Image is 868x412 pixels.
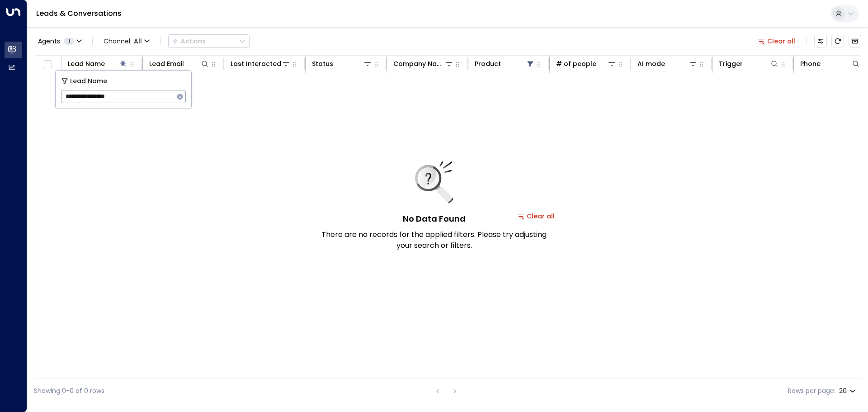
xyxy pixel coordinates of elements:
span: Refresh [831,35,844,47]
button: Clear all [754,35,799,47]
div: Product [475,58,501,69]
div: Last Interacted [231,58,281,69]
div: AI mode [637,58,665,69]
div: Phone [800,58,860,69]
p: There are no records for the applied filters. Please try adjusting your search or filters. [321,229,547,251]
span: Lead Name [70,76,107,86]
span: 1 [64,38,75,45]
div: Company Name [393,58,444,69]
div: Lead Email [149,58,209,69]
div: Trigger [719,58,743,69]
label: Rows per page: [788,386,835,396]
nav: pagination navigation [432,385,461,397]
button: Channel:All [100,35,153,47]
div: Actions [172,37,206,45]
div: AI mode [637,58,698,69]
span: Channel: [100,35,153,47]
button: Customize [814,35,827,47]
div: Lead Name [68,58,128,69]
div: Company Name [393,58,453,69]
div: Trigger [719,58,779,69]
button: Agents1 [34,35,85,47]
span: Agents [38,38,60,44]
button: Archived Leads [849,35,861,47]
div: Status [312,58,372,69]
span: Toggle select all [42,59,53,70]
div: Lead Email [149,58,184,69]
div: Last Interacted [231,58,291,69]
div: Showing 0-0 of 0 rows [34,386,104,396]
div: Product [475,58,535,69]
div: Lead Name [68,58,105,69]
a: Leads & Conversations [36,8,122,19]
div: # of people [556,58,616,69]
span: All [134,38,142,45]
div: # of people [556,58,596,69]
button: Actions [168,34,250,48]
h5: No Data Found [403,213,466,225]
div: 20 [839,384,858,398]
div: Button group with a nested menu [168,34,250,48]
div: Status [312,58,333,69]
div: Phone [800,58,821,69]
